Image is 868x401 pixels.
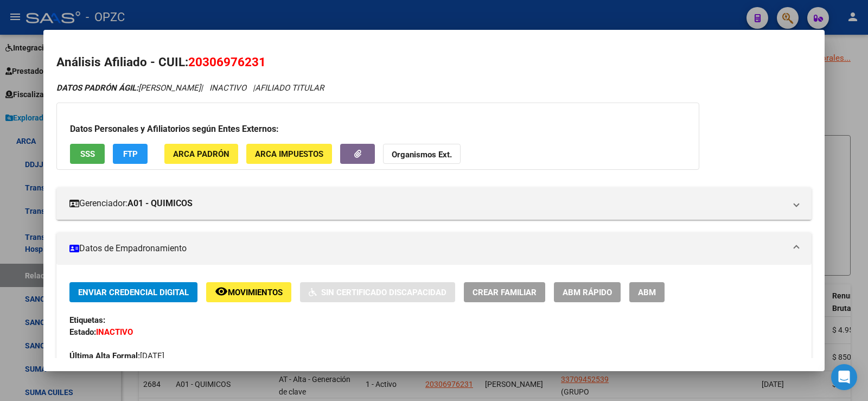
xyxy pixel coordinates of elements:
[56,53,812,72] h2: Análisis Afiliado - CUIL:
[78,288,189,297] span: Enviar Credencial Digital
[56,187,812,220] mat-expansion-panel-header: Gerenciador:A01 - QUIMICOS
[69,351,164,361] span: [DATE]
[392,150,452,160] strong: Organismos Ext.
[246,144,332,164] button: ARCA Impuestos
[69,351,140,361] strong: Última Alta Formal:
[69,282,197,302] button: Enviar Credencial Digital
[554,282,621,302] button: ABM Rápido
[56,83,201,93] span: [PERSON_NAME]
[383,144,461,164] button: Organismos Ext.
[464,282,545,302] button: Crear Familiar
[255,149,323,159] span: ARCA Impuestos
[70,144,105,164] button: SSS
[56,83,324,93] i: | INACTIVO |
[173,149,229,159] span: ARCA Padrón
[831,364,857,390] div: Open Intercom Messenger
[96,327,133,337] strong: INACTIVO
[127,197,193,210] strong: A01 - QUIMICOS
[69,327,96,337] strong: Estado:
[255,83,324,93] span: AFILIADO TITULAR
[629,282,665,302] button: ABM
[206,282,291,302] button: Movimientos
[215,285,228,298] mat-icon: remove_red_eye
[300,282,455,302] button: Sin Certificado Discapacidad
[164,144,238,164] button: ARCA Padrón
[70,123,686,136] h3: Datos Personales y Afiliatorios según Entes Externos:
[113,144,148,164] button: FTP
[69,242,786,255] mat-panel-title: Datos de Empadronamiento
[69,315,105,325] strong: Etiquetas:
[69,197,786,210] mat-panel-title: Gerenciador:
[123,149,138,159] span: FTP
[56,232,812,265] mat-expansion-panel-header: Datos de Empadronamiento
[188,55,266,69] span: 20306976231
[80,149,95,159] span: SSS
[321,288,446,297] span: Sin Certificado Discapacidad
[56,83,138,93] strong: DATOS PADRÓN ÁGIL:
[563,288,612,297] span: ABM Rápido
[638,288,656,297] span: ABM
[473,288,537,297] span: Crear Familiar
[228,288,283,297] span: Movimientos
